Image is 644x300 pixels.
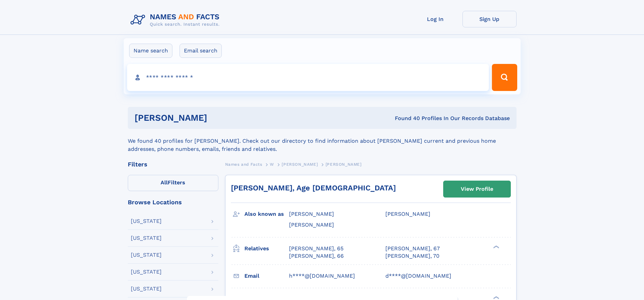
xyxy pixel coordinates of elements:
a: W [270,160,274,168]
button: Search Button [492,64,517,91]
a: [PERSON_NAME], 65 [289,245,343,252]
div: Browse Locations [128,199,218,205]
label: Name search [129,44,172,58]
div: [US_STATE] [131,269,162,275]
span: [PERSON_NAME] [289,222,334,228]
div: [US_STATE] [131,218,162,224]
span: [PERSON_NAME] [385,211,430,217]
label: Email search [180,44,222,58]
a: Log In [408,11,462,27]
div: Filters [128,161,218,167]
span: [PERSON_NAME] [326,162,362,167]
a: Names and Facts [225,160,262,168]
div: [US_STATE] [131,252,162,258]
a: [PERSON_NAME] [282,160,318,168]
div: ❯ [492,295,500,300]
h3: Relatives [244,243,289,254]
div: Found 40 Profiles In Our Records Database [301,115,510,122]
h1: [PERSON_NAME] [135,114,301,122]
a: [PERSON_NAME], 66 [289,252,344,260]
label: Filters [128,175,218,191]
div: We found 40 profiles for [PERSON_NAME]. Check out our directory to find information about [PERSON... [128,129,517,153]
div: ❯ [492,245,500,249]
h3: Email [244,270,289,282]
a: View Profile [444,181,510,197]
a: [PERSON_NAME], Age [DEMOGRAPHIC_DATA] [231,184,396,192]
h3: Also known as [244,208,289,220]
a: [PERSON_NAME], 67 [385,245,440,252]
span: All [161,179,168,186]
img: Logo Names and Facts [128,11,225,29]
div: [US_STATE] [131,235,162,241]
span: [PERSON_NAME] [282,162,318,167]
a: Sign Up [462,11,517,27]
span: [PERSON_NAME] [289,211,334,217]
div: View Profile [461,181,493,197]
div: [US_STATE] [131,286,162,292]
input: search input [127,64,489,91]
span: W [270,162,274,167]
a: [PERSON_NAME], 70 [385,252,439,260]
